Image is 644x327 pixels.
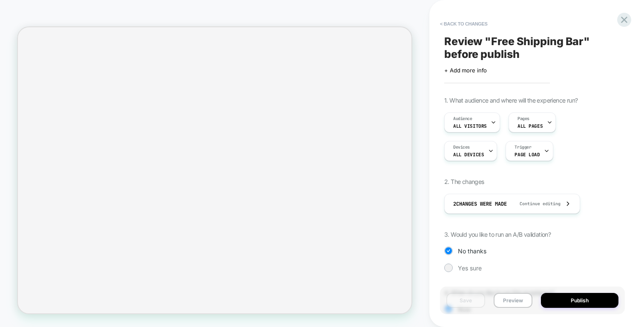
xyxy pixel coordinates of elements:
[515,144,531,150] span: Trigger
[444,97,578,104] span: 1. What audience and where will the experience run?
[517,116,529,122] span: Pages
[494,293,532,308] button: Preview
[453,123,487,129] span: All Visitors
[444,178,484,185] span: 2. The changes
[453,201,507,207] span: 2 Changes were made
[541,293,618,308] button: Publish
[444,67,487,74] span: + Add more info
[446,293,485,308] button: Save
[458,264,482,272] span: Yes sure
[453,152,484,158] span: ALL DEVICES
[515,152,540,158] span: Page Load
[511,201,561,207] span: Continue editing
[458,247,486,255] span: No thanks
[444,35,621,60] span: Review " Free Shipping Bar " before publish
[453,144,470,150] span: Devices
[453,116,472,122] span: Audience
[517,123,543,129] span: ALL PAGES
[212,6,236,20] span: HOMEPAGE
[436,17,492,31] button: < Back to changes
[444,231,551,238] span: 3. Would you like to run an A/B validation?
